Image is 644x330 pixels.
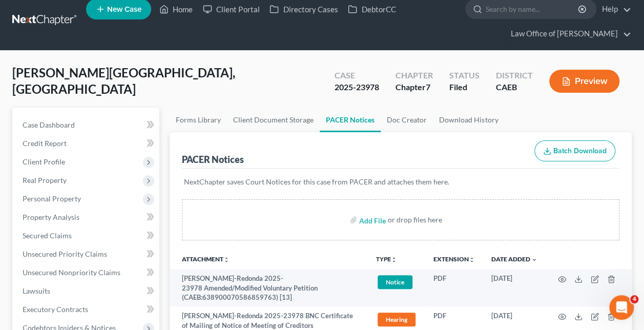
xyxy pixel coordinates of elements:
[396,81,433,93] div: Chapter
[426,82,430,92] span: 7
[14,208,159,226] a: Property Analysis
[223,257,230,263] i: unfold_more
[376,256,397,263] button: TYPEunfold_more
[630,295,638,303] span: 4
[396,70,433,81] div: Chapter
[23,139,67,148] span: Credit Report
[182,255,230,263] a: Attachmentunfold_more
[491,255,537,263] a: Date Added expand_more
[14,226,159,245] a: Secured Claims
[23,250,107,258] span: Unsecured Priority Claims
[381,108,433,132] a: Doc Creator
[14,116,159,134] a: Case Dashboard
[378,275,412,289] span: Notice
[170,269,368,306] td: [PERSON_NAME]-Redonda 2025-23978 Amended/Modified Voluntary Petition (CAEB:638900070586859763) [13]
[388,215,442,225] div: or drop files here
[23,157,65,166] span: Client Profile
[23,213,79,221] span: Property Analysis
[609,295,634,320] iframe: Intercom live chat
[534,140,615,162] button: Batch Download
[14,245,159,263] a: Unsecured Priority Claims
[553,147,607,155] span: Batch Download
[14,282,159,300] a: Lawsuits
[14,134,159,153] a: Credit Report
[23,305,88,314] span: Executory Contracts
[376,274,417,291] a: Notice
[449,70,480,81] div: Status
[23,231,72,240] span: Secured Claims
[170,108,227,132] a: Forms Library
[335,70,379,81] div: Case
[23,268,120,277] span: Unsecured Nonpriority Claims
[425,269,483,306] td: PDF
[320,108,381,132] a: PACER Notices
[376,311,417,328] a: Hearing
[433,255,475,263] a: Extensionunfold_more
[433,108,504,132] a: Download History
[483,269,546,306] td: [DATE]
[549,70,619,93] button: Preview
[469,257,475,263] i: unfold_more
[23,194,81,203] span: Personal Property
[449,81,480,93] div: Filed
[14,300,159,319] a: Executory Contracts
[12,65,235,96] span: [PERSON_NAME][GEOGRAPHIC_DATA], [GEOGRAPHIC_DATA]
[335,81,379,93] div: 2025-23978
[23,286,50,295] span: Lawsuits
[506,25,631,43] a: Law Office of [PERSON_NAME]
[14,263,159,282] a: Unsecured Nonpriority Claims
[227,108,320,132] a: Client Document Storage
[496,70,533,81] div: District
[23,176,67,184] span: Real Property
[23,120,75,129] span: Case Dashboard
[184,177,617,187] p: NextChapter saves Court Notices for this case from PACER and attaches them here.
[391,257,397,263] i: unfold_more
[378,313,416,326] span: Hearing
[182,153,244,166] div: PACER Notices
[496,81,533,93] div: CAEB
[107,6,141,13] span: New Case
[531,257,537,263] i: expand_more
